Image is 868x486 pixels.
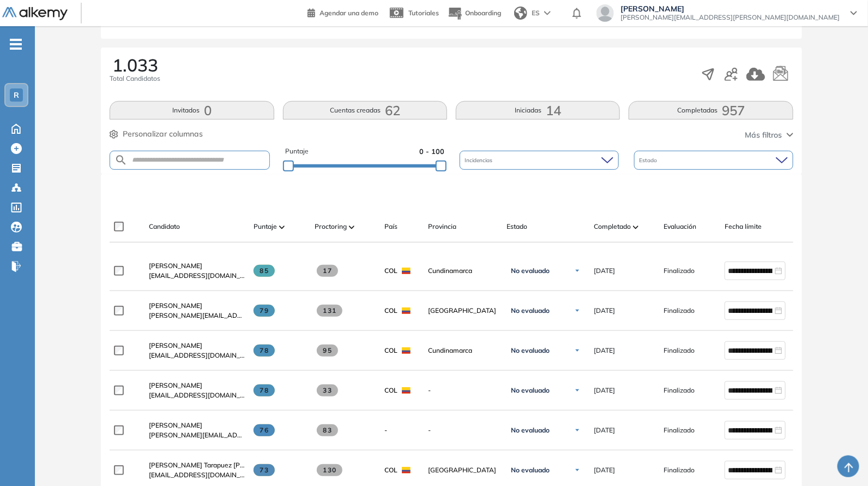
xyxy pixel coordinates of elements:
span: COL [384,306,397,316]
span: 130 [317,464,342,476]
span: No evaluado [511,426,550,435]
span: COL [384,386,397,395]
span: Finalizado [664,306,695,316]
span: R [14,91,19,99]
span: [EMAIL_ADDRESS][DOMAIN_NAME] [149,470,245,480]
span: País [384,222,397,232]
span: - [384,425,387,435]
span: Tutoriales [408,9,439,17]
span: Finalizado [664,425,695,435]
button: Iniciadas14 [456,101,620,120]
i: - [10,43,22,45]
img: Ícono de flecha [574,427,581,434]
span: Total Candidatos [110,74,160,84]
span: Personalizar columnas [123,128,203,140]
span: [GEOGRAPHIC_DATA] [428,306,498,316]
span: Proctoring [315,222,347,232]
button: Personalizar columnas [110,128,203,140]
span: No evaluado [511,306,550,315]
span: [EMAIL_ADDRESS][DOMAIN_NAME] [149,351,245,360]
span: 1.033 [112,56,158,74]
span: [PERSON_NAME] [149,262,202,270]
img: Ícono de flecha [574,347,581,354]
span: 79 [254,305,275,317]
img: Ícono de flecha [574,387,581,394]
span: No evaluado [511,346,550,355]
span: [DATE] [594,465,615,475]
span: No evaluado [511,386,550,395]
span: No evaluado [511,266,550,275]
a: [PERSON_NAME] [149,261,245,271]
img: [missing "en.ARROW_ALT" translation] [349,226,354,229]
div: Incidencias [460,151,619,170]
span: [GEOGRAPHIC_DATA] [428,465,498,475]
span: [DATE] [594,386,615,395]
span: [PERSON_NAME][EMAIL_ADDRESS][PERSON_NAME][DOMAIN_NAME] [620,13,840,22]
img: COL [402,347,411,354]
span: [DATE] [594,425,615,435]
span: Candidato [149,222,180,232]
span: Incidencias [465,156,495,164]
span: [PERSON_NAME] [149,421,202,429]
a: [PERSON_NAME] [149,381,245,390]
img: COL [402,307,411,314]
span: 95 [317,345,338,357]
img: [missing "en.ARROW_ALT" translation] [279,226,285,229]
div: Estado [634,151,793,170]
img: arrow [544,11,551,15]
span: [PERSON_NAME][EMAIL_ADDRESS][DOMAIN_NAME] [149,430,245,440]
span: COL [384,346,397,355]
span: [PERSON_NAME][EMAIL_ADDRESS][DOMAIN_NAME] [149,311,245,321]
button: Invitados0 [110,101,274,120]
span: 33 [317,384,338,396]
span: 0 - 100 [419,146,444,157]
span: [PERSON_NAME] [149,341,202,349]
button: Completadas957 [629,101,793,120]
span: [PERSON_NAME] Tarapuez [PERSON_NAME] [149,461,287,469]
span: - [428,425,498,435]
span: Onboarding [465,9,501,17]
a: [PERSON_NAME] [149,341,245,351]
span: Fecha límite [725,222,762,232]
span: Provincia [428,222,456,232]
span: No evaluado [511,466,550,475]
img: COL [402,467,411,473]
span: 85 [254,265,275,277]
span: COL [384,465,397,475]
span: [EMAIL_ADDRESS][DOMAIN_NAME] [149,390,245,400]
img: COL [402,268,411,274]
span: 78 [254,345,275,357]
img: world [514,7,527,20]
span: Completado [594,222,631,232]
span: Estado [640,156,660,164]
img: [missing "en.ARROW_ALT" translation] [633,226,638,229]
button: Más filtros [745,129,793,141]
a: Agendar una demo [308,5,378,19]
span: - [428,386,498,395]
img: Ícono de flecha [574,467,581,473]
span: [EMAIL_ADDRESS][DOMAIN_NAME] [149,271,245,281]
span: 73 [254,464,275,476]
span: ES [532,8,540,18]
span: 17 [317,265,338,277]
span: [DATE] [594,266,615,276]
span: 78 [254,384,275,396]
a: [PERSON_NAME] Tarapuez [PERSON_NAME] [149,460,245,470]
span: [PERSON_NAME] [149,381,202,389]
span: Finalizado [664,465,695,475]
span: 76 [254,424,275,436]
span: [PERSON_NAME] [620,4,840,13]
span: Más filtros [745,129,782,141]
img: Ícono de flecha [574,307,581,314]
span: Finalizado [664,266,695,276]
span: Finalizado [664,386,695,395]
img: COL [402,387,411,394]
img: Logo [2,7,68,21]
a: [PERSON_NAME] [149,301,245,311]
span: Puntaje [254,222,277,232]
img: Ícono de flecha [574,268,581,274]
span: Finalizado [664,346,695,355]
span: 131 [317,305,342,317]
span: 83 [317,424,338,436]
span: Puntaje [285,146,309,157]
